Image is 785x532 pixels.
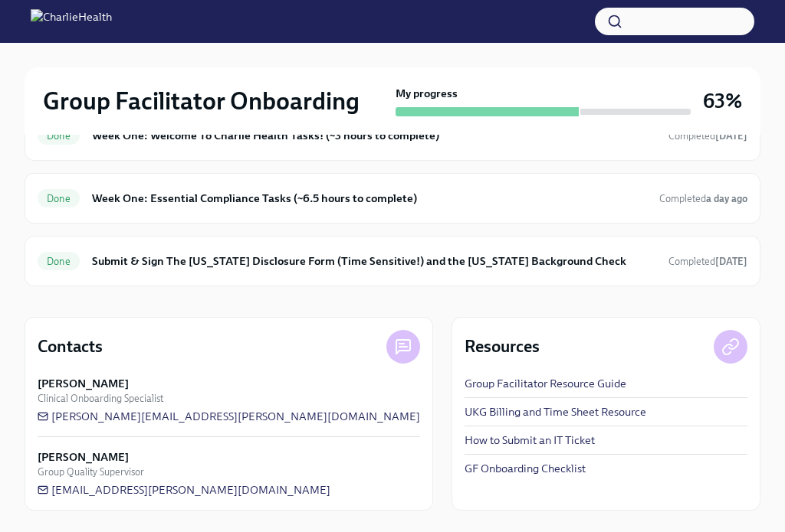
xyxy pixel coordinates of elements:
a: GF Onboarding Checklist [465,461,586,476]
span: August 19th, 2025 18:16 [668,129,747,143]
a: DoneWeek One: Welcome To Charlie Health Tasks! (~3 hours to complete)Completed[DATE] [38,123,747,148]
h4: Contacts [38,335,103,358]
strong: My progress [396,86,458,101]
a: How to Submit an IT Ticket [465,432,595,448]
h2: Group Facilitator Onboarding [43,86,360,116]
span: Done [38,256,80,267]
h6: Week One: Welcome To Charlie Health Tasks! (~3 hours to complete) [92,127,656,144]
span: Done [38,130,80,142]
a: Group Facilitator Resource Guide [465,376,626,391]
h4: Resources [465,335,540,358]
strong: [DATE] [715,130,747,142]
span: August 20th, 2025 23:42 [659,191,747,206]
span: Completed [668,130,747,142]
a: [EMAIL_ADDRESS][PERSON_NAME][DOMAIN_NAME] [38,482,330,498]
h3: 63% [703,87,742,115]
strong: [PERSON_NAME] [38,376,129,391]
h6: Submit & Sign The [US_STATE] Disclosure Form (Time Sensitive!) and the [US_STATE] Background Check [92,253,656,269]
a: UKG Billing and Time Sheet Resource [465,404,646,419]
span: Completed [668,256,747,267]
strong: [DATE] [715,256,747,267]
span: Completed [659,193,747,204]
img: CharlieHealth [31,9,112,34]
strong: [PERSON_NAME] [38,449,129,465]
a: [PERSON_NAME][EMAIL_ADDRESS][PERSON_NAME][DOMAIN_NAME] [38,409,420,424]
span: Clinical Onboarding Specialist [38,391,163,406]
span: Done [38,193,80,204]
a: DoneWeek One: Essential Compliance Tasks (~6.5 hours to complete)Completeda day ago [38,186,747,211]
strong: a day ago [706,193,747,204]
a: DoneSubmit & Sign The [US_STATE] Disclosure Form (Time Sensitive!) and the [US_STATE] Background ... [38,249,747,273]
span: Group Quality Supervisor [38,465,144,479]
span: August 19th, 2025 18:14 [668,254,747,269]
h6: Week One: Essential Compliance Tasks (~6.5 hours to complete) [92,190,647,207]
